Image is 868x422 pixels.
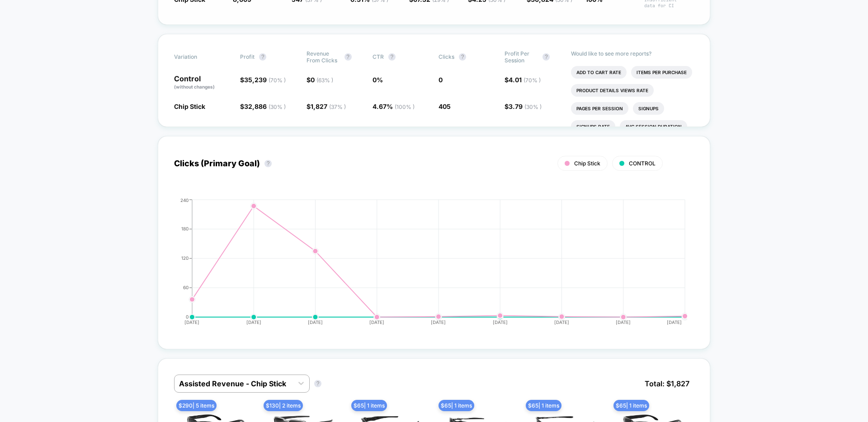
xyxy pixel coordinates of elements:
button: ? [459,53,466,61]
tspan: [DATE] [554,319,569,325]
span: 1,827 [311,103,346,110]
tspan: 120 [181,255,189,261]
span: $ 65 | 1 items [439,400,474,411]
span: $ [307,103,346,110]
li: Avg Session Duration [620,120,687,133]
span: 0 % [373,76,383,84]
tspan: [DATE] [431,319,446,325]
span: Variation [174,50,224,64]
span: ( 70 % ) [524,77,541,84]
span: Chip Stick [174,103,205,110]
span: ( 100 % ) [395,103,415,110]
span: $ [505,103,542,110]
span: 0 [439,76,443,84]
span: Chip Stick [574,160,600,167]
span: $ 130 | 2 items [264,400,303,411]
tspan: 60 [183,285,189,290]
span: 0 [311,76,333,84]
button: ? [388,53,396,61]
span: $ 65 | 1 items [526,400,561,411]
span: Clicks [439,53,454,60]
button: ? [344,53,352,61]
span: $ [505,76,541,84]
span: $ 290 | 5 items [176,400,217,411]
tspan: [DATE] [667,319,682,325]
span: 32,886 [244,103,286,110]
tspan: [DATE] [308,319,323,325]
li: Pages Per Session [571,102,628,115]
span: Profit [240,53,255,60]
tspan: [DATE] [184,319,199,325]
button: ? [314,380,321,387]
span: ( 70 % ) [269,77,286,84]
span: ( 30 % ) [524,103,542,110]
span: 4.67 % [373,103,415,110]
span: Profit Per Session [505,50,538,64]
p: Control [174,75,231,90]
p: Would like to see more reports? [571,50,694,57]
span: (without changes) [174,84,215,89]
span: $ [240,103,286,110]
span: $ [240,76,286,84]
span: CTR [373,53,384,60]
span: $ 65 | 1 items [351,400,387,411]
span: $ [307,76,333,84]
span: 35,239 [244,76,286,84]
button: ? [264,160,272,167]
button: ? [259,53,266,61]
li: Signups Rate [571,120,615,133]
button: ? [542,53,550,61]
span: $ 65 | 1 items [613,400,649,411]
tspan: [DATE] [616,319,631,325]
li: Product Details Views Rate [571,84,654,97]
span: Total: $ 1,827 [640,375,694,393]
tspan: [DATE] [493,319,508,325]
span: 4.01 [509,76,541,84]
tspan: [DATE] [246,319,261,325]
span: ( 30 % ) [269,103,286,110]
tspan: 0 [186,314,189,319]
span: ( 63 % ) [316,77,333,84]
li: Signups [633,102,664,115]
span: Revenue From Clicks [307,50,340,64]
span: ( 37 % ) [329,103,346,110]
span: CONTROL [629,160,656,167]
tspan: 180 [181,226,189,231]
tspan: 240 [180,197,189,202]
span: 3.79 [509,103,542,110]
li: Add To Cart Rate [571,66,627,79]
tspan: [DATE] [369,319,384,325]
li: Items Per Purchase [631,66,692,79]
div: CLICKS [165,197,685,333]
span: 405 [439,103,451,110]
